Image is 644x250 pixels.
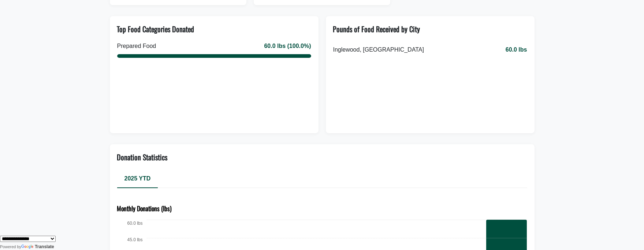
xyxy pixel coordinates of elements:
div: Donation Statistics [117,152,168,163]
span: Inglewood, [GEOGRAPHIC_DATA] [333,45,424,54]
span: 60.0 lbs [506,45,527,54]
div: Top Food Categories Donated [117,23,194,34]
div: Prepared Food [117,42,156,51]
div: 60.0 lbs [117,220,143,227]
div: 60.0 lbs (100.0%) [264,42,311,51]
span: 2025 YTD [124,175,151,182]
img: Google Translate [21,245,35,250]
h3: Monthly Donations (lbs) [117,205,527,212]
a: Translate [21,244,54,249]
div: Pounds of Food Received by City [333,23,420,34]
